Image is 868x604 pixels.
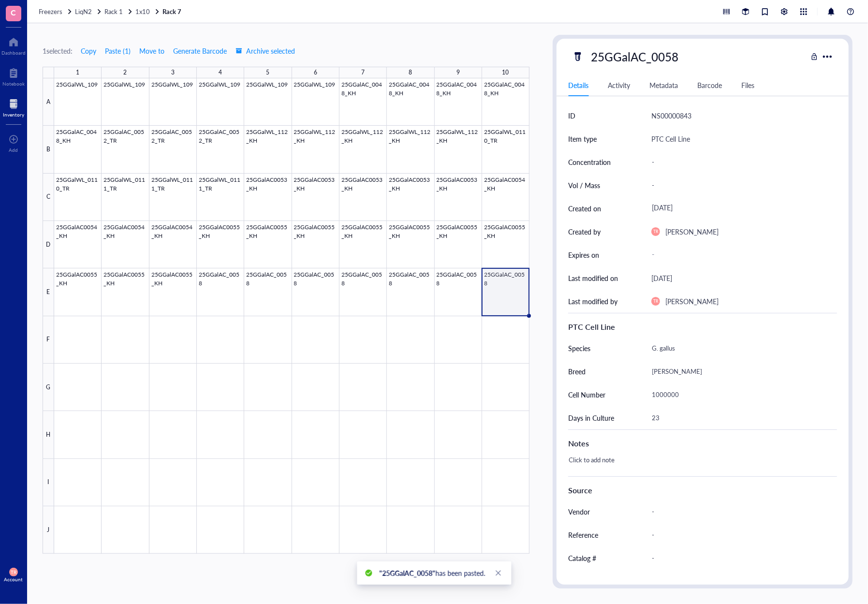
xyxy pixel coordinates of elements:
button: Archive selected [235,43,295,59]
div: 2 [123,67,127,78]
div: Details [568,80,588,90]
a: LiqN2 [75,7,103,16]
span: Copy [81,47,96,55]
div: Days in Culture [568,412,614,423]
div: 1 selected: [43,45,73,56]
div: Expires on [568,250,599,260]
div: 7 [361,67,365,78]
div: Species [568,343,590,354]
div: Created on [568,203,601,214]
div: Notes [568,438,837,449]
div: ID [568,110,575,121]
div: 10 [502,67,509,78]
div: I [43,459,54,506]
div: 6 [314,67,317,78]
a: Close [493,568,503,578]
div: 3 [171,67,175,78]
div: Item type [568,133,597,144]
div: B [43,126,54,173]
div: E [43,268,54,316]
div: G. gallus [647,338,833,358]
div: 8 [409,67,412,78]
div: Click to add note [564,453,833,476]
div: Account [4,576,23,582]
a: Dashboard [1,34,26,56]
div: Last modified by [568,296,618,307]
div: 1000000 [647,384,833,405]
span: close [495,570,501,576]
div: 25GGalAC_0058 [587,46,683,67]
div: - [647,175,833,195]
div: 1 [76,67,79,78]
div: PTC Cell Line [651,133,690,145]
span: TR [653,229,658,234]
div: Concentration [568,157,611,167]
div: Files [742,80,755,90]
div: Cell Number [568,389,605,400]
div: NS00000843 [651,110,691,121]
div: C [43,174,54,221]
div: [PERSON_NAME] [647,361,833,382]
div: 4 [219,67,222,78]
div: Breed [568,366,586,377]
div: 5 [266,67,269,78]
div: PTC Cell Line [568,321,837,333]
div: J [43,506,54,554]
div: Created by [568,226,601,237]
button: Move to [139,43,165,59]
div: - [647,501,833,522]
span: LiqN2 [75,7,92,16]
span: Freezers [39,7,62,16]
div: Inventory [3,112,24,118]
div: Notebook [2,81,25,87]
div: Activity [608,80,630,90]
button: Copy [80,43,97,59]
div: G [43,364,54,411]
div: Reference [568,530,598,540]
div: Metadata [649,80,678,90]
span: Move to [139,47,164,55]
div: - [647,548,833,568]
div: Lot # [568,576,584,587]
button: Paste (1) [104,43,131,59]
div: H [43,411,54,458]
div: Barcode [698,80,722,90]
div: 23 [647,408,833,428]
span: Generate Barcode [173,47,227,55]
a: Rack 7 [162,7,183,16]
span: TR [11,569,16,575]
div: F [43,316,54,364]
span: TR [653,299,658,304]
div: [PERSON_NAME] [665,295,719,307]
div: [PERSON_NAME] [665,226,719,237]
div: A [43,78,54,126]
span: has been pasted. [379,568,485,578]
div: Catalog # [568,553,596,563]
div: Source [568,485,837,496]
span: Rack 1 [104,7,123,16]
a: Freezers [39,7,73,16]
button: Generate Barcode [173,43,227,59]
span: Archive selected [235,47,295,55]
div: Vendor [568,506,590,517]
div: Vol / Mass [568,180,600,191]
div: Add [9,147,18,153]
div: [DATE] [647,200,833,217]
div: [DATE] [651,272,672,284]
div: - [647,246,833,264]
span: 1x10 [135,7,150,16]
div: 9 [456,67,460,78]
div: D [43,221,54,268]
a: Notebook [2,65,25,87]
div: - [647,525,833,545]
div: Last modified on [568,273,618,283]
div: - [647,152,833,172]
span: C [11,6,16,18]
b: "25GGalAC_0058" [379,568,435,578]
div: Dashboard [1,50,26,56]
div: - [647,571,833,591]
a: Inventory [3,96,24,118]
a: Rack 11x10 [104,7,161,16]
